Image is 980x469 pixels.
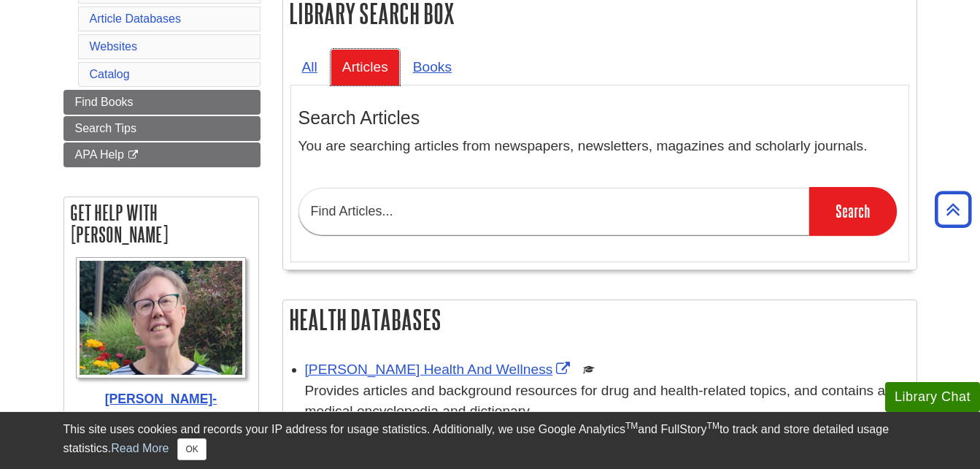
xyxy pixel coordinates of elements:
a: Find Books [63,90,261,115]
a: Profile Photo [PERSON_NAME]-[PERSON_NAME] [72,257,251,428]
a: APA Help [63,142,261,167]
div: [PERSON_NAME]-[PERSON_NAME] [72,389,251,428]
a: Websites [90,40,138,53]
sup: TM [707,421,719,431]
a: Search Tips [63,116,261,141]
img: Scholarly or Peer Reviewed [583,364,595,375]
input: Search [809,187,897,235]
a: All [290,49,329,85]
sup: TM [625,421,638,431]
button: Close [177,438,206,460]
span: APA Help [75,148,124,161]
a: Back to Top [930,199,976,219]
a: Article Databases [90,12,181,25]
span: Search Tips [75,122,136,134]
i: This link opens in a new window [127,150,139,160]
a: Catalog [90,68,130,80]
h2: Health Databases [283,300,917,339]
a: Link opens in new window [305,362,574,377]
p: You are searching articles from newspapers, newsletters, magazines and scholarly journals. [298,136,901,157]
h2: Get help with [PERSON_NAME] [64,197,258,250]
a: Articles [331,49,400,85]
img: Profile Photo [76,257,247,379]
span: Find Books [75,96,134,108]
h3: Search Articles [298,107,901,129]
button: Library Chat [885,382,980,412]
input: Find Articles... [298,188,809,235]
a: Books [401,49,463,85]
div: This site uses cookies and records your IP address for usage statistics. Additionally, we use Goo... [63,421,917,460]
p: Provides articles and background resources for drug and health-related topics, and contains a med... [305,381,909,423]
a: Read More [111,442,169,454]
